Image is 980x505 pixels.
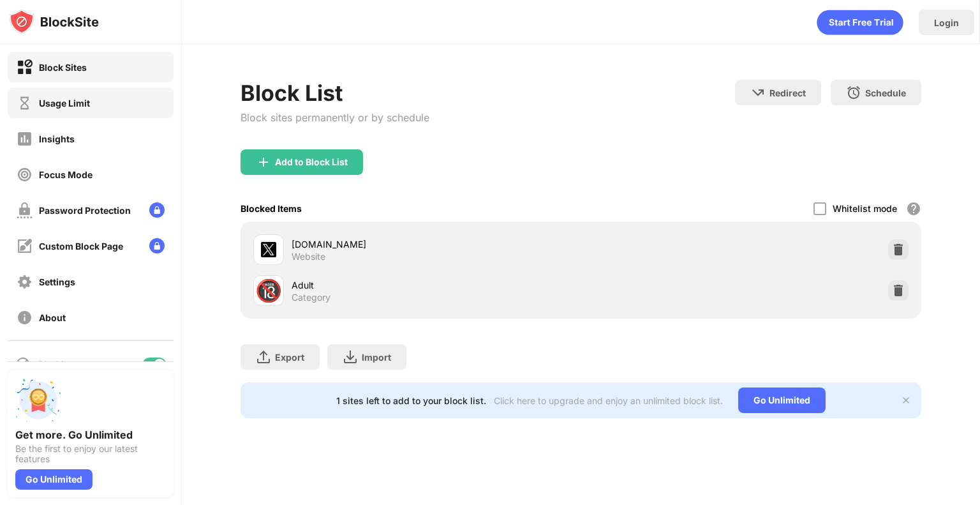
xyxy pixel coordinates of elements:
[15,428,166,441] div: Get more. Go Unlimited
[292,251,325,262] div: Website
[15,469,93,490] div: Go Unlimited
[39,276,75,287] div: Settings
[149,202,165,218] img: lock-menu.svg
[817,10,903,35] div: animation
[292,292,330,303] div: Category
[241,203,302,214] div: Blocked Items
[39,241,123,252] div: Custom Block Page
[255,278,282,304] div: 🔞
[865,87,906,98] div: Schedule
[292,278,581,292] div: Adult
[901,395,911,405] img: x-button.svg
[149,238,165,253] img: lock-menu.svg
[17,95,33,111] img: time-usage-off.svg
[17,167,33,183] img: focus-off.svg
[336,395,486,406] div: 1 sites left to add to your block list.
[17,59,33,75] img: block-on.svg
[39,133,75,144] div: Insights
[39,62,87,73] div: Block Sites
[15,444,166,464] div: Be the first to enjoy our latest features
[241,111,429,124] div: Block sites permanently or by schedule
[17,238,33,254] img: customize-block-page-off.svg
[15,377,61,423] img: push-unlimited.svg
[39,312,66,323] div: About
[39,169,93,180] div: Focus Mode
[39,205,131,216] div: Password Protection
[362,352,391,363] div: Import
[275,157,348,167] div: Add to Block List
[261,242,276,257] img: favicons
[9,9,99,34] img: logo-blocksite.svg
[39,98,90,109] div: Usage Limit
[15,356,31,372] img: blocking-icon.svg
[241,80,429,106] div: Block List
[833,203,897,214] div: Whitelist mode
[17,310,33,326] img: about-off.svg
[769,87,806,98] div: Redirect
[17,131,33,147] img: insights-off.svg
[934,17,959,28] div: Login
[494,395,723,406] div: Click here to upgrade and enjoy an unlimited block list.
[292,237,581,251] div: [DOMAIN_NAME]
[17,202,33,218] img: password-protection-off.svg
[17,274,33,290] img: settings-off.svg
[38,359,74,370] div: Blocking
[738,388,826,413] div: Go Unlimited
[275,352,304,363] div: Export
